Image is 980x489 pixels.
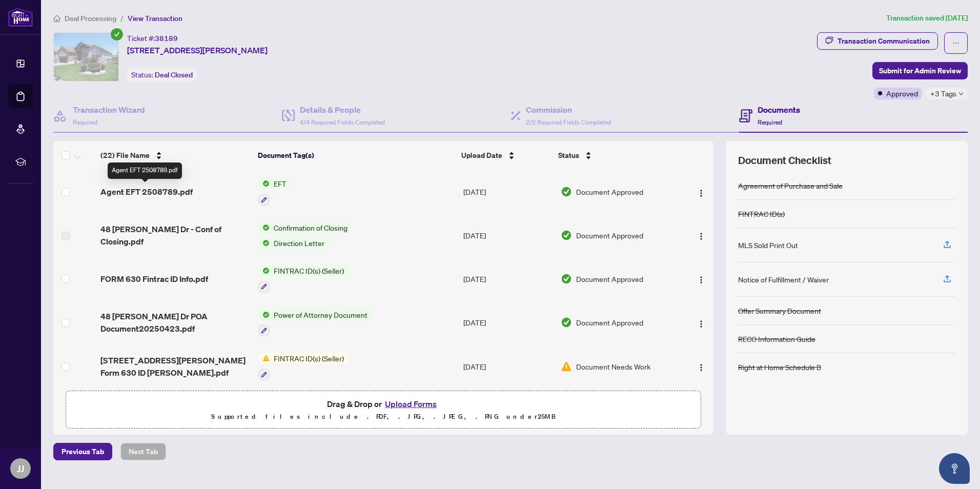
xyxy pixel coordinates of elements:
span: Required [73,118,97,126]
span: check-circle [111,28,123,40]
img: Logo [697,276,705,284]
span: Deal Processing [65,14,116,23]
td: [DATE] [459,214,557,257]
div: Notice of Fulfillment / Waiver [738,274,829,285]
h4: Details & People [300,104,385,116]
div: Ticket #: [127,32,178,44]
span: Document Approved [576,317,643,328]
th: Document Tag(s) [254,141,457,170]
button: Previous Tab [53,443,112,460]
span: EFT [270,178,291,189]
img: IMG-X12163428_1.jpg [54,33,118,81]
img: Document Status [561,230,572,241]
img: Status Icon [258,309,270,320]
th: Upload Date [457,141,555,170]
span: Agent EFT 2508789.pdf [100,186,193,198]
div: RECO Information Guide [738,333,815,344]
span: 2/2 Required Fields Completed [526,118,611,126]
div: Agent EFT 2508789.pdf [108,162,182,179]
span: +3 Tags [930,88,956,99]
img: Document Status [561,273,572,284]
h4: Commission [526,104,611,116]
img: Status Icon [258,265,270,276]
span: Approved [886,88,918,99]
button: Logo [693,358,709,375]
span: FORM 630 Fintrac ID Info.pdf [100,273,208,285]
span: Drag & Drop orUpload FormsSupported files include .PDF, .JPG, .JPEG, .PNG under25MB [66,391,701,429]
span: ellipsis [952,39,959,47]
img: Status Icon [258,178,270,189]
span: Confirmation of Closing [270,222,352,233]
span: Drag & Drop or [327,397,440,411]
span: Submit for Admin Review [879,63,961,79]
button: Status IconPower of Attorney Document [258,309,372,337]
div: Transaction Communication [838,33,930,49]
span: home [53,15,60,22]
th: Status [554,141,676,170]
span: down [958,91,964,96]
button: Logo [693,227,709,243]
span: Previous Tab [62,443,104,460]
span: Direction Letter [270,237,329,249]
img: Logo [697,363,705,372]
img: Status Icon [258,237,270,249]
img: logo [8,8,33,27]
span: Document Approved [576,230,643,241]
button: Submit for Admin Review [872,62,968,79]
button: Open asap [939,453,970,484]
img: Status Icon [258,353,270,364]
span: FINTRAC ID(s) (Seller) [270,353,348,364]
span: Required [758,118,782,126]
th: (22) File Name [96,141,254,170]
img: Logo [697,232,705,240]
span: Document Approved [576,186,643,197]
button: Status IconFINTRAC ID(s) (Seller) [258,353,348,380]
img: Status Icon [258,222,270,233]
button: Status IconEFT [258,178,291,206]
h4: Documents [758,104,800,116]
span: FINTRAC ID(s) (Seller) [270,265,348,276]
button: Logo [693,314,709,331]
h4: Transaction Wizard [73,104,145,116]
article: Transaction saved [DATE] [886,12,968,24]
span: Status [558,150,579,161]
button: Transaction Communication [817,32,938,50]
button: Logo [693,184,709,200]
img: Logo [697,320,705,328]
div: FINTRAC ID(s) [738,208,785,219]
span: (22) File Name [100,150,150,161]
button: Status IconConfirmation of ClosingStatus IconDirection Letter [258,222,352,249]
td: [DATE] [459,257,557,301]
span: Upload Date [461,150,502,161]
button: Logo [693,271,709,287]
div: Status: [127,68,197,81]
div: Offer Summary Document [738,305,821,316]
td: [DATE] [459,344,557,389]
span: JJ [17,461,24,476]
img: Document Status [561,361,572,372]
span: [STREET_ADDRESS][PERSON_NAME] [127,44,268,56]
img: Logo [697,189,705,197]
span: Power of Attorney Document [270,309,372,320]
button: Next Tab [120,443,166,460]
img: Document Status [561,186,572,197]
img: Document Status [561,317,572,328]
span: Document Approved [576,273,643,284]
span: Deal Closed [155,70,193,79]
div: Agreement of Purchase and Sale [738,180,843,191]
td: [DATE] [459,301,557,345]
button: Status IconFINTRAC ID(s) (Seller) [258,265,348,293]
div: MLS Sold Print Out [738,239,798,251]
span: 38189 [155,34,178,43]
li: / [120,12,124,24]
div: Right at Home Schedule B [738,361,821,373]
span: 4/4 Required Fields Completed [300,118,385,126]
span: Document Needs Work [576,361,650,372]
p: Supported files include .PDF, .JPG, .JPEG, .PNG under 25 MB [72,411,695,423]
button: Upload Forms [382,397,440,411]
span: 48 [PERSON_NAME] Dr - Conf of Closing.pdf [100,223,250,248]
span: View Transaction [128,14,182,23]
td: [DATE] [459,170,557,214]
span: Document Checklist [738,153,831,168]
span: [STREET_ADDRESS][PERSON_NAME] Form 630 ID [PERSON_NAME].pdf [100,354,250,379]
